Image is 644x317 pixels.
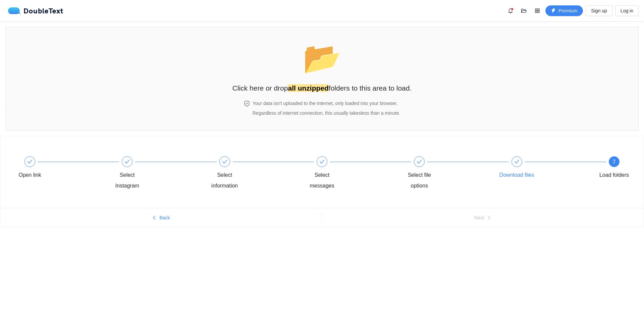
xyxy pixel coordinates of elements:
div: Select Instagram [108,156,205,191]
span: Back [159,214,170,221]
button: appstore [532,5,543,16]
span: folder-open [519,8,529,13]
span: Regardless of internet connection, this usually takes less than a minute . [253,110,400,116]
span: check [514,159,520,164]
span: 7 [613,159,616,165]
button: bell [505,5,516,16]
div: Download files [497,156,595,180]
div: Open link [18,170,41,180]
strong: all unzipped [288,84,328,92]
span: check [222,159,227,164]
span: check [27,159,33,164]
div: Select messages [303,156,400,191]
span: check [124,159,130,164]
div: Open link [10,156,108,180]
button: Log in [615,5,639,16]
h4: Your data isn't uploaded to the internet, only loaded into your browser. [253,100,400,107]
div: Select messages [303,170,341,191]
span: folder [303,41,341,75]
h2: Click here or drop folders to this area to load. [232,83,412,94]
button: leftBack [0,212,322,223]
div: Load folders [599,170,629,180]
div: DoubleText [8,7,63,14]
span: safety-certificate [244,101,250,107]
div: Select Instagram [108,170,147,191]
div: Select file options [400,156,497,191]
div: Select file options [400,170,439,191]
span: Premium [558,7,577,14]
img: logo [8,7,23,14]
div: 7Load folders [595,156,634,180]
span: appstore [532,8,542,13]
span: bell [505,8,516,13]
div: Select information [205,156,303,191]
button: folder-open [519,5,529,16]
span: Log in [621,7,633,14]
button: Sign up [586,5,612,16]
span: check [417,159,422,164]
span: thunderbolt [551,8,556,14]
div: Download files [499,170,534,180]
a: logoDoubleText [8,7,63,14]
button: Nextright [322,212,644,223]
span: left [152,215,157,221]
span: Sign up [591,7,607,14]
span: check [319,159,325,164]
button: thunderboltPremium [545,5,583,16]
div: Select information [205,170,244,191]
